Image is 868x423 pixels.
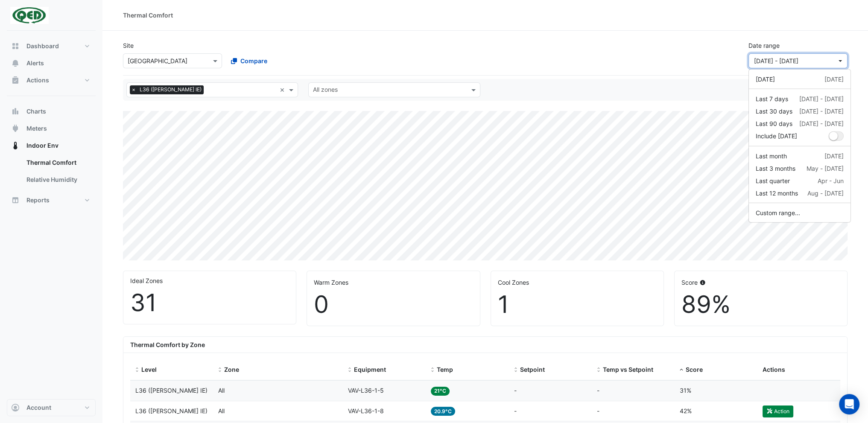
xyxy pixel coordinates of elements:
button: Charts [7,103,96,120]
span: 31% [680,387,691,394]
div: Last 3 months [756,164,795,173]
span: Dashboard [26,42,59,50]
button: Reports [7,192,96,209]
div: dropDown [748,69,851,223]
button: Custom range... [749,207,850,219]
span: Reports [26,196,50,204]
div: Open Intercom Messenger [839,394,859,414]
span: Clear [280,85,287,94]
span: Zone [224,366,239,373]
div: [DATE] - [DATE] [799,107,844,116]
div: [DATE] - [DATE] [799,94,844,103]
button: Last 12 months Aug - [DATE] [749,187,850,199]
button: Indoor Env [7,137,96,154]
span: All [218,387,225,394]
div: May - [DATE] [807,164,844,173]
span: All [218,407,225,414]
app-icon: Alerts [11,59,20,67]
span: L36 (NABERS IE) [135,387,208,394]
span: Temp [437,366,453,373]
div: [DATE] [824,152,844,160]
span: VAV-L36-1-5 [348,387,384,394]
div: Thermal Comfort [123,11,173,20]
a: Relative Humidity [20,171,96,188]
app-icon: Reports [11,196,20,204]
img: Company Logo [10,7,49,24]
div: 1 [498,290,657,319]
span: Compare [240,56,267,65]
span: Actions [26,76,49,85]
button: Dashboard [7,38,96,55]
div: Ideal Zones [130,276,289,285]
label: Date range [748,41,780,50]
app-icon: Dashboard [11,42,20,50]
span: 20.9°C [431,407,455,416]
div: Aug - [DATE] [807,189,844,198]
label: Include [DATE] [756,131,797,141]
div: All zones [312,85,338,96]
span: Meters [26,124,47,133]
span: L36 (NABERS IE) [135,407,208,414]
button: Last 90 days [DATE] - [DATE] [749,117,850,130]
button: Meters [7,120,96,137]
button: Compare [225,53,273,68]
div: Last 30 days [756,107,792,116]
div: Last 12 months [756,189,798,198]
span: Setpoint [520,366,545,373]
div: Last 90 days [756,119,792,128]
div: 0 [314,290,473,319]
span: Actions [763,366,785,373]
div: Last quarter [756,176,790,185]
span: 01 May 25 - 31 Jul 25 [754,57,798,64]
div: [DATE] [824,75,844,84]
div: [DATE] - [DATE] [799,119,844,128]
button: Actions [7,72,96,89]
div: Last 7 days [756,94,788,103]
button: Last quarter Apr - Jun [749,175,850,187]
button: [DATE] [DATE] [749,73,850,85]
span: - [597,387,599,394]
div: Last month [756,152,787,160]
span: L36 ([PERSON_NAME] IE) [137,85,204,94]
button: Account [7,399,96,416]
button: Last month [DATE] [749,150,850,162]
span: 42% [680,407,692,414]
div: [DATE] [756,75,775,84]
span: - [514,387,517,394]
div: Cool Zones [498,278,657,287]
span: Level [141,366,157,373]
div: 31 [130,289,289,317]
button: Action [763,405,793,417]
div: Apr - Jun [818,176,844,185]
span: - [597,407,599,414]
span: - [514,407,517,414]
button: [DATE] - [DATE] [748,53,848,68]
button: Alerts [7,55,96,72]
a: Thermal Comfort [20,154,96,171]
button: Last 30 days [DATE] - [DATE] [749,105,850,117]
span: Account [26,403,51,412]
span: Charts [26,107,46,116]
div: Indoor Env [7,154,96,192]
button: Last 7 days [DATE] - [DATE] [749,93,850,105]
b: Thermal Comfort by Zone [130,341,205,348]
span: × [130,85,137,94]
label: Site [123,41,134,50]
span: 21°C [431,387,450,396]
app-icon: Indoor Env [11,141,20,150]
div: 89% [681,290,840,319]
div: Score [681,278,840,287]
span: VAV-L36-1-8 [348,407,384,414]
div: Warm Zones [314,278,473,287]
button: Last 3 months May - [DATE] [749,162,850,175]
app-icon: Charts [11,107,20,116]
span: Score [686,366,703,373]
span: Alerts [26,59,44,67]
span: Indoor Env [26,141,58,150]
app-icon: Actions [11,76,20,85]
span: Temp vs Setpoint [603,366,653,373]
app-icon: Meters [11,124,20,133]
span: Equipment [354,366,386,373]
